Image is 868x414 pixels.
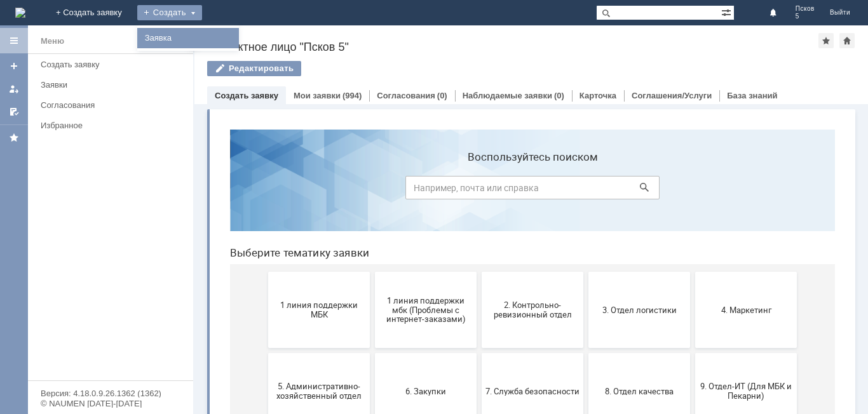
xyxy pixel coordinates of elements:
[48,152,150,229] button: 1 линия поддержки МБК
[839,33,855,48] div: Сделать домашней страницей
[36,95,191,115] a: Согласования
[727,91,777,100] a: База знаний
[186,31,440,44] label: Воспользуйтесь поиском
[475,234,577,310] button: 9. Отдел-ИТ (Для МБК и Пекарни)
[15,8,25,18] img: logo
[41,34,64,49] div: Меню
[52,181,146,200] span: 1 линия поддержки МБК
[721,6,734,18] span: Расширенный поиск
[479,348,573,357] span: Финансовый отдел
[41,80,186,90] div: Заявки
[479,262,573,281] span: 9. Отдел-ИТ (Для МБК и Пекарни)
[41,121,172,130] div: Избранное
[266,267,360,276] span: 7. Служба безопасности
[266,181,360,200] span: 2. Контрольно-ревизионный отдел
[369,315,470,391] button: Отдел-ИТ (Офис)
[372,348,466,357] span: Отдел-ИТ (Офис)
[294,91,341,100] a: Мои заявки
[4,56,24,76] a: Создать заявку
[155,152,257,229] button: 1 линия поддержки мбк (Проблемы с интернет-заказами)
[475,315,577,391] button: Финансовый отдел
[632,91,712,100] a: Соглашения/Услуги
[48,234,150,310] button: 5. Административно-хозяйственный отдел
[36,75,191,95] a: Заявки
[479,185,573,195] span: 4. Маркетинг
[369,234,470,310] button: 8. Отдел качества
[41,389,180,397] div: Версия: 4.18.0.9.26.1362 (1362)
[796,13,815,20] span: 5
[342,91,362,100] div: (994)
[207,41,818,53] div: Контактное лицо "Псков 5"
[41,100,186,110] div: Согласования
[372,185,466,195] span: 3. Отдел логистики
[4,79,24,99] a: Мои заявки
[52,348,146,357] span: Бухгалтерия (для мбк)
[580,91,616,100] a: Карточка
[140,30,236,46] a: Заявка
[266,344,360,363] span: Отдел-ИТ (Битрикс24 и CRM)
[4,102,24,122] a: Мои согласования
[159,176,253,204] span: 1 линия поддержки мбк (Проблемы с интернет-заказами)
[463,91,552,100] a: Наблюдаемые заявки
[475,152,577,229] button: 4. Маркетинг
[36,55,191,74] a: Создать заявку
[10,127,615,140] header: Выберите тематику заявки
[372,267,466,276] span: 8. Отдел качества
[41,399,180,408] div: © NAUMEN [DATE]-[DATE]
[215,91,278,100] a: Создать заявку
[159,267,253,276] span: 6. Закупки
[186,57,440,80] input: Например, почта или справка
[155,234,257,310] button: 6. Закупки
[15,8,25,18] a: Перейти на домашнюю страницу
[48,315,150,391] button: Бухгалтерия (для мбк)
[41,60,186,69] div: Создать заявку
[52,262,146,281] span: 5. Административно-хозяйственный отдел
[137,5,202,20] div: Создать
[818,33,834,48] div: Добавить в избранное
[369,152,470,229] button: 3. Отдел логистики
[159,348,253,357] span: Отдел ИТ (1С)
[262,152,363,229] button: 2. Контрольно-ревизионный отдел
[262,234,363,310] button: 7. Служба безопасности
[262,315,363,391] button: Отдел-ИТ (Битрикс24 и CRM)
[437,91,447,100] div: (0)
[796,5,815,13] span: Псков
[155,315,257,391] button: Отдел ИТ (1С)
[377,91,435,100] a: Согласования
[554,91,564,100] div: (0)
